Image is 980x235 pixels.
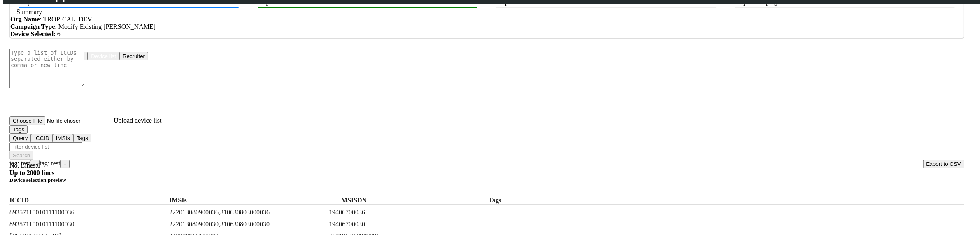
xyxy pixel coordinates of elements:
label: Upload device list [114,117,161,124]
h5: Device selection preview [9,177,964,184]
label: Tags [489,197,645,204]
button: Close [60,160,70,168]
div: : TROPICAL_DEV [10,16,964,23]
label: 222013080900036,310630803000036 [169,209,293,216]
strong: Org Name [10,16,40,23]
strong: Device Selected [10,30,54,37]
span: × [33,161,36,167]
label: 19406700036 [329,209,424,216]
div: Tags [9,134,964,142]
div: : 6 [10,30,964,38]
button: Export to CSV [923,160,964,168]
button: Tags [9,125,28,134]
div: Up to 2000 lines [9,169,964,177]
span: tag: test [40,160,70,167]
div: : Modify Existing [PERSON_NAME] [10,23,964,30]
input: Filter device list [9,142,82,151]
span: tag: test [9,160,40,167]
label: 89357110010111100030 [9,221,104,228]
label: MSISDN [329,197,419,204]
label: 89357110010111100036 [9,209,104,216]
button: Tags [73,134,91,142]
span: 0 [37,162,41,169]
button: Query [9,134,31,142]
label: 222013080900030,310630803000030 [169,221,293,228]
label: ICCID [9,197,104,204]
strong: Campaign Type [10,23,55,30]
label: 19406700030 [329,221,424,228]
div: No. Lines: [9,162,964,169]
button: Close [30,160,40,168]
span: × [63,161,66,167]
label: IMSIs [169,197,293,204]
button: ICCID [31,134,52,142]
button: Search [9,151,33,160]
button: IMSIs [53,134,73,142]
